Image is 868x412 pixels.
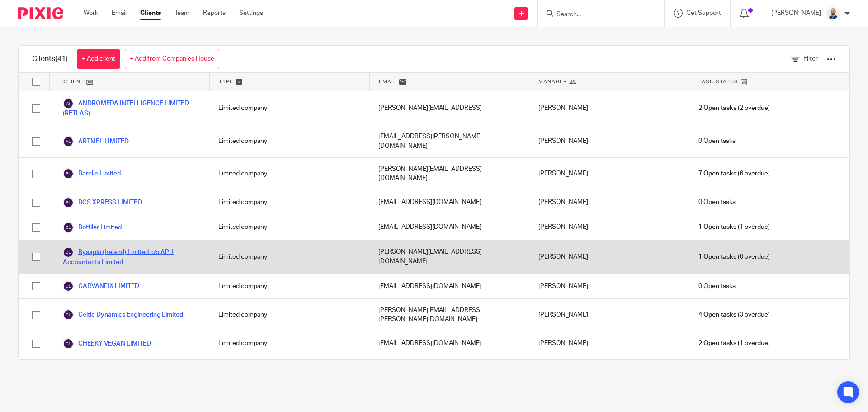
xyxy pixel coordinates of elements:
span: Task Status [698,78,738,85]
img: svg%3E [63,309,74,320]
div: [PERSON_NAME] [529,91,689,125]
span: Get Support [686,10,721,16]
a: Team [175,9,189,18]
div: Limited company [209,299,369,331]
div: Limited company [209,240,369,274]
div: Limited company [209,274,369,298]
span: (0 overdue) [698,252,770,261]
div: Limited company [209,125,369,157]
span: Filter [803,56,818,62]
span: (1 overdue) [698,339,770,348]
img: svg%3E [63,222,74,233]
div: [PERSON_NAME] [529,190,689,215]
div: [PERSON_NAME][EMAIL_ADDRESS] [369,91,529,125]
a: ANDROMEDA INTELLIGENCE LIMITED (RETLAS) [63,98,200,118]
input: Select all [28,73,45,90]
div: Limited company [209,331,369,356]
a: Bysapio (Ireland) Limited c/o APH Accountants Limited [63,247,200,267]
div: [PERSON_NAME] [529,356,689,388]
div: [EMAIL_ADDRESS][DOMAIN_NAME] [369,215,529,240]
div: [PERSON_NAME] [529,331,689,356]
span: 0 Open tasks [698,282,736,291]
div: [PERSON_NAME] [529,158,689,190]
div: [PERSON_NAME][EMAIL_ADDRESS][DOMAIN_NAME] [369,240,529,274]
div: Limited company [209,91,369,125]
div: [PERSON_NAME] [529,240,689,274]
div: [PERSON_NAME][EMAIL_ADDRESS][PERSON_NAME][DOMAIN_NAME] [369,299,529,331]
a: CHEEKY VEGAN LIMITED [63,338,151,349]
span: Email [379,78,397,85]
img: svg%3E [63,168,74,179]
a: Reports [203,9,226,18]
span: Manager [538,78,567,85]
img: svg%3E [63,197,74,208]
span: (3 overdue) [698,310,770,319]
span: 1 Open tasks [698,223,736,232]
span: (41) [55,55,68,62]
a: Email [112,9,127,18]
img: svg%3E [63,136,74,147]
span: 0 Open tasks [698,198,736,207]
span: Client [63,78,84,85]
a: Botfiler Limited [63,222,122,233]
span: Type [219,78,233,85]
div: [PERSON_NAME] [529,274,689,298]
span: 2 Open tasks [698,339,736,348]
a: Celtic Dynamics Engineering Limited [63,309,183,320]
span: (2 overdue) [698,104,770,113]
a: CARVANFIX LIMITED [63,281,139,292]
a: Settings [239,9,263,18]
a: Barelle Limited [63,168,121,179]
img: Pixie [18,7,63,19]
img: svg%3E [63,247,74,258]
div: [PERSON_NAME] [529,215,689,240]
a: Clients [140,9,161,18]
div: Sole Trader / Self-Assessed [209,356,369,388]
img: svg%3E [63,338,74,349]
div: [EMAIL_ADDRESS][PERSON_NAME][DOMAIN_NAME] [369,125,529,157]
span: (6 overdue) [698,169,770,178]
a: + Add from Companies House [125,49,219,69]
img: Mark%20LI%20profiler.png [826,6,840,21]
p: [PERSON_NAME] [771,9,821,18]
div: [PERSON_NAME] [529,125,689,157]
span: 4 Open tasks [698,310,736,319]
span: 2 Open tasks [698,104,736,113]
a: + Add client [77,49,120,69]
div: [PERSON_NAME] [529,299,689,331]
span: 0 Open tasks [698,137,736,146]
img: svg%3E [63,98,74,109]
div: Limited company [209,215,369,240]
img: svg%3E [63,281,74,292]
span: (1 overdue) [698,223,770,232]
div: [EMAIL_ADDRESS][DOMAIN_NAME] [369,190,529,215]
input: Search [556,11,637,19]
div: [PERSON_NAME][EMAIL_ADDRESS][PERSON_NAME][DOMAIN_NAME] [369,356,529,388]
a: Work [84,9,98,18]
span: 1 Open tasks [698,252,736,261]
span: 7 Open tasks [698,169,736,178]
div: [EMAIL_ADDRESS][DOMAIN_NAME] [369,331,529,356]
div: Limited company [209,158,369,190]
div: Limited company [209,190,369,215]
a: BCS XPRESS LIMITED [63,197,142,208]
a: ARTMEL LIMITED [63,136,129,147]
h1: Clients [32,54,68,64]
div: [EMAIL_ADDRESS][DOMAIN_NAME] [369,274,529,298]
div: [PERSON_NAME][EMAIL_ADDRESS][DOMAIN_NAME] [369,158,529,190]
